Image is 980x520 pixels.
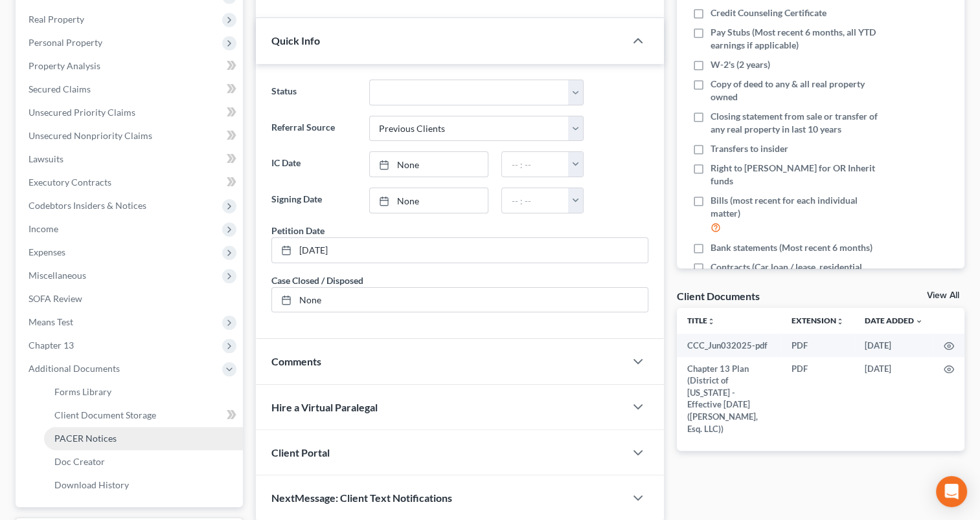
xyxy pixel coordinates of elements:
[271,355,321,367] span: Comments
[502,188,569,213] input: -- : --
[854,357,933,440] td: [DATE]
[44,404,243,427] a: Client Document Storage
[677,289,760,303] div: Client Documents
[28,37,102,48] span: Personal Property
[28,83,91,94] span: Secured Claims
[18,171,243,194] a: Executory Contracts
[370,152,488,177] a: None
[28,223,58,234] span: Income
[271,34,320,47] span: Quick Info
[687,316,715,325] a: Titleunfold_more
[28,200,146,211] span: Codebtors Insiders & Notices
[854,334,933,357] td: [DATE]
[265,188,362,213] label: Signing Date
[502,152,569,177] input: -- : --
[271,446,330,459] span: Client Portal
[54,433,117,444] span: PACER Notices
[18,54,243,78] a: Property Analysis
[44,380,243,404] a: Forms Library
[915,318,923,325] i: expand_more
[711,110,882,136] span: Closing statement from sale or transfer of any real property in last 10 years
[28,270,86,281] span: Miscellaneous
[711,26,882,52] span: Pay Stubs (Most recent 6 months, all YTD earnings if applicable)
[18,147,243,171] a: Lawsuits
[18,287,243,310] a: SOFA Review
[792,316,844,325] a: Extensionunfold_more
[836,318,844,325] i: unfold_more
[711,261,882,287] span: Contracts (Car loan / lease, residential lease, furniture purchase / lease)
[271,224,325,237] div: Petition Date
[28,340,74,351] span: Chapter 13
[28,177,111,188] span: Executory Contracts
[54,386,111,397] span: Forms Library
[271,274,363,287] div: Case Closed / Disposed
[711,58,770,71] span: W-2's (2 years)
[271,401,378,413] span: Hire a Virtual Paralegal
[28,293,82,304] span: SOFA Review
[44,473,243,497] a: Download History
[265,116,362,142] label: Referral Source
[272,288,648,312] a: None
[711,162,882,188] span: Right to [PERSON_NAME] for OR Inherit funds
[927,291,959,300] a: View All
[28,60,100,71] span: Property Analysis
[711,142,788,155] span: Transfers to insider
[44,450,243,473] a: Doc Creator
[271,492,452,504] span: NextMessage: Client Text Notifications
[272,238,648,263] a: [DATE]
[265,151,362,177] label: IC Date
[28,130,152,141] span: Unsecured Nonpriority Claims
[711,241,872,254] span: Bank statements (Most recent 6 months)
[18,78,243,101] a: Secured Claims
[28,14,84,25] span: Real Property
[936,476,967,507] div: Open Intercom Messenger
[707,318,715,325] i: unfold_more
[28,363,120,374] span: Additional Documents
[28,316,73,327] span: Means Test
[865,316,923,325] a: Date Added expand_more
[711,78,882,103] span: Copy of deed to any & all real property owned
[677,357,781,440] td: Chapter 13 Plan (District of [US_STATE] - Effective [DATE] ([PERSON_NAME], Esq. LLC))
[18,101,243,124] a: Unsecured Priority Claims
[28,153,63,164] span: Lawsuits
[54,479,129,490] span: Download History
[28,246,65,257] span: Expenses
[54,456,105,467] span: Doc Creator
[265,80,362,105] label: Status
[711,194,882,220] span: Bills (most recent for each individual matter)
[44,427,243,450] a: PACER Notices
[370,188,488,213] a: None
[677,334,781,357] td: CCC_Jun032025-pdf
[711,6,826,19] span: Credit Counseling Certificate
[54,409,156,420] span: Client Document Storage
[781,334,854,357] td: PDF
[28,107,135,118] span: Unsecured Priority Claims
[18,124,243,147] a: Unsecured Nonpriority Claims
[781,357,854,440] td: PDF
